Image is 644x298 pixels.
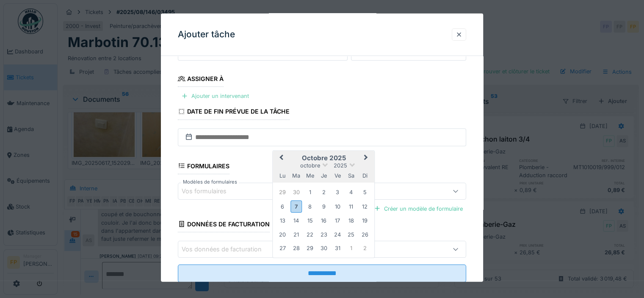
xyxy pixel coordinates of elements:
div: Données de facturation [178,217,270,232]
label: Modèles de formulaires [181,178,239,185]
div: Choose dimanche 19 octobre 2025 [359,214,370,226]
div: Choose lundi 20 octobre 2025 [276,228,288,240]
div: Choose jeudi 23 octobre 2025 [318,228,329,240]
div: Date de fin prévue de la tâche [178,105,290,120]
div: mercredi [304,170,315,181]
div: Choose mardi 21 octobre 2025 [290,228,302,240]
div: Choose samedi 11 octobre 2025 [345,201,357,212]
div: Choose lundi 6 octobre 2025 [276,201,288,212]
div: Choose mercredi 1 octobre 2025 [304,186,315,198]
button: Next Month [360,151,374,165]
h2: octobre 2025 [273,154,374,162]
button: Previous Month [274,151,287,165]
div: Choose jeudi 16 octobre 2025 [318,214,329,226]
div: Choose mercredi 29 octobre 2025 [304,242,315,253]
div: Créer un modèle de formulaire [370,203,466,214]
div: lundi [276,170,288,181]
span: octobre [300,162,320,168]
div: Choose vendredi 10 octobre 2025 [332,201,343,212]
div: Formulaires [178,159,229,174]
div: Choose mardi 30 septembre 2025 [290,186,302,198]
div: Choose lundi 27 octobre 2025 [276,242,288,253]
div: Choose dimanche 12 octobre 2025 [359,201,370,212]
div: Choose vendredi 17 octobre 2025 [332,214,343,226]
div: Choose lundi 13 octobre 2025 [276,214,288,226]
div: Choose vendredi 3 octobre 2025 [332,186,343,198]
div: jeudi [318,170,329,181]
div: Ajouter un intervenant [178,90,252,102]
div: Choose mercredi 22 octobre 2025 [304,228,315,240]
div: Choose mardi 7 octobre 2025 [290,200,302,212]
div: Choose mardi 28 octobre 2025 [290,242,302,253]
div: dimanche [359,170,370,181]
div: Choose jeudi 30 octobre 2025 [318,242,329,253]
div: Choose samedi 25 octobre 2025 [345,228,357,240]
div: samedi [345,170,357,181]
div: Choose dimanche 2 novembre 2025 [359,242,370,253]
div: Choose vendredi 31 octobre 2025 [332,242,343,253]
div: Choose mercredi 8 octobre 2025 [304,201,315,212]
div: Choose dimanche 5 octobre 2025 [359,186,370,198]
div: Choose jeudi 9 octobre 2025 [318,201,329,212]
div: Choose jeudi 2 octobre 2025 [318,186,329,198]
div: Choose mercredi 15 octobre 2025 [304,214,315,226]
div: Choose samedi 4 octobre 2025 [345,186,357,198]
div: Choose samedi 18 octobre 2025 [345,214,357,226]
div: vendredi [332,170,343,181]
div: Choose samedi 1 novembre 2025 [345,242,357,253]
span: 2025 [334,162,347,168]
div: Choose mardi 14 octobre 2025 [290,214,302,226]
div: Vos formulaires [182,186,238,195]
div: Choose lundi 29 septembre 2025 [276,186,288,198]
div: Choose dimanche 26 octobre 2025 [359,228,370,240]
div: Choose vendredi 24 octobre 2025 [332,228,343,240]
h3: Ajouter tâche [178,29,235,40]
div: Assigner à [178,72,224,87]
div: Month octobre, 2025 [276,185,372,255]
div: Vos données de facturation [182,245,274,254]
div: mardi [290,170,302,181]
